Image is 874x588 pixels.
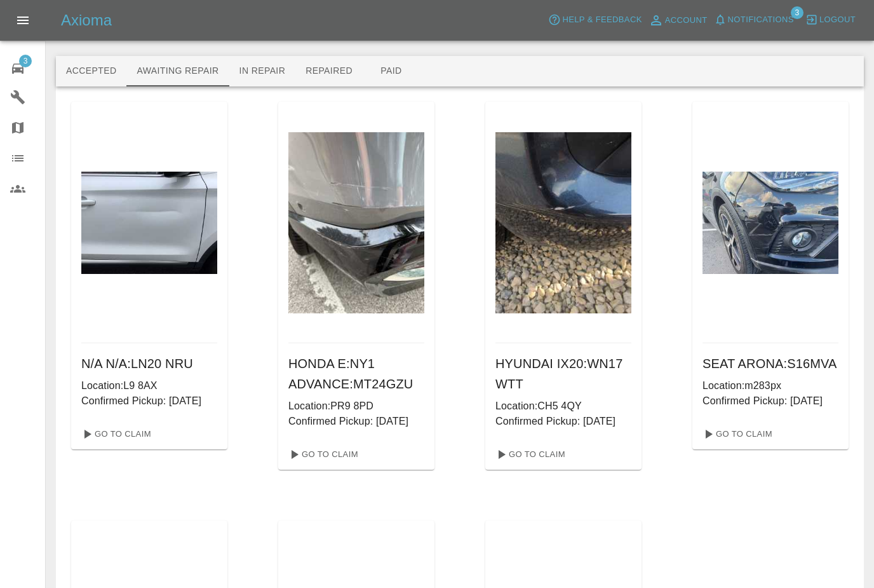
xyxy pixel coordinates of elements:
[495,399,631,414] p: Location: CH5 4QY
[283,444,361,465] a: Go To Claim
[645,10,711,31] a: Account
[81,353,217,374] h6: N/A N/A : LN20 NRU
[802,10,859,30] button: Logout
[495,414,631,429] p: Confirmed Pickup: [DATE]
[61,10,112,31] h5: Axioma
[126,56,229,86] button: Awaiting Repair
[19,55,32,67] span: 3
[711,10,797,30] button: Notifications
[56,56,126,86] button: Accepted
[703,353,838,374] h6: SEAT ARONA : S16MVA
[819,13,856,27] span: Logout
[288,399,424,414] p: Location: PR9 8PD
[490,444,568,465] a: Go To Claim
[703,393,838,409] p: Confirmed Pickup: [DATE]
[8,5,38,36] button: Open drawer
[295,56,363,86] button: Repaired
[288,353,424,394] h6: HONDA E:NY1 ADVANCE : MT24GZU
[81,378,217,393] p: Location: L9 8AX
[562,13,642,27] span: Help & Feedback
[229,56,296,86] button: In Repair
[728,13,794,27] span: Notifications
[791,6,803,19] span: 3
[81,393,217,409] p: Confirmed Pickup: [DATE]
[545,10,645,30] button: Help & Feedback
[76,424,154,444] a: Go To Claim
[363,56,420,86] button: Paid
[495,353,631,394] h6: HYUNDAI IX20 : WN17 WTT
[665,13,708,28] span: Account
[703,378,838,393] p: Location: m283px
[697,424,776,444] a: Go To Claim
[288,414,424,429] p: Confirmed Pickup: [DATE]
